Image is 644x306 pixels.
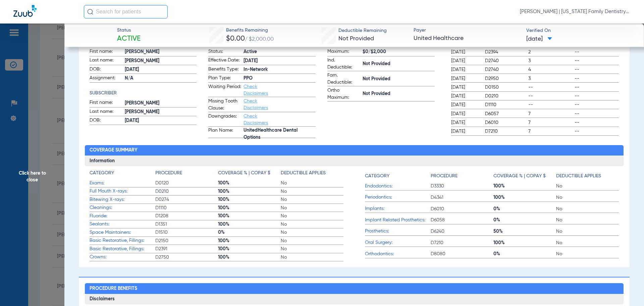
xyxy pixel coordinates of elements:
span: No [281,246,343,252]
span: Active [117,34,141,44]
h2: Procedure Benefits [85,283,624,294]
span: Benefits Remaining [226,27,274,34]
span: Basic Restorative, Fillings: [90,237,155,244]
app-breakdown-title: Category [90,170,155,179]
span: D2750 [155,254,218,261]
span: D0150 [485,84,526,91]
span: Space Maintainers: [90,229,155,236]
span: [PERSON_NAME] [125,57,197,64]
span: 0% [493,206,556,212]
span: Sealants: [90,221,155,228]
span: / $2,000.00 [245,37,274,42]
span: 100% [218,237,281,244]
span: Deductible Remaining [338,27,387,34]
h4: Deductible Applies [281,170,326,177]
span: Bitewing X-rays: [90,196,155,203]
app-breakdown-title: Coverage % | Copay $ [218,170,281,179]
span: Ortho Maximum: [327,87,360,101]
span: United Healthcare [414,34,521,43]
span: D6010 [485,119,526,126]
span: Prosthetics: [365,228,431,235]
span: 0% [493,251,556,257]
span: 7 [528,119,573,126]
span: 7 [528,111,573,117]
span: -- [575,128,619,135]
h4: Procedure [155,170,182,177]
span: Implant Related Prosthetics: [365,217,431,224]
span: Plan Type: [208,75,241,83]
span: Exams: [90,180,155,187]
span: D6010 [431,206,493,212]
h4: Category [90,170,114,177]
app-breakdown-title: Subscriber [90,90,197,97]
span: Ind. Deductible: [327,57,360,71]
span: Status [117,27,141,34]
span: 7 [528,128,573,135]
span: Full Mouth X-rays: [90,188,155,195]
span: [PERSON_NAME] [125,108,197,116]
span: D8080 [431,251,493,257]
span: -- [575,66,619,73]
app-breakdown-title: Category [365,170,431,182]
span: -- [575,93,619,99]
span: [PERSON_NAME] [125,100,197,107]
span: D0274 [155,196,218,203]
h4: Procedure [431,173,458,180]
img: Zuub Logo [13,5,37,17]
span: [DATE] [451,111,479,117]
span: D7210 [431,239,493,246]
app-breakdown-title: Deductible Applies [281,170,343,179]
span: D6057 [485,111,526,117]
span: 100% [218,188,281,195]
span: 100% [493,183,556,189]
span: D0210 [485,93,526,99]
span: $0/$2,000 [363,48,435,55]
span: [DATE] [451,49,479,55]
span: D1208 [155,213,218,219]
a: Check Disclaimers [244,99,268,110]
span: Not Provided [363,76,435,83]
span: No [281,205,343,211]
span: -- [575,57,619,64]
span: No [281,213,343,219]
h2: Coverage Summary [85,145,624,156]
span: No [281,180,343,186]
span: No [281,221,343,228]
span: Plan Name: [208,127,241,138]
div: Chat Widget [610,274,644,306]
span: Last name: [90,108,122,116]
h3: Information [85,156,624,166]
span: [DATE] [451,57,479,64]
span: D2394 [485,49,526,55]
span: In-Network [244,66,316,73]
h3: Disclaimers [85,294,624,305]
span: Crowns: [90,254,155,261]
span: Last name: [90,57,122,65]
span: No [556,217,619,223]
span: Payer [414,27,521,34]
span: Cleanings: [90,204,155,211]
span: 100% [218,246,281,252]
a: Check Disclaimers [244,84,268,96]
span: D1510 [155,229,218,236]
span: Oral Surgery: [365,239,431,246]
span: D2950 [485,75,526,82]
app-breakdown-title: Procedure [431,170,493,182]
span: D2150 [155,237,218,244]
span: -- [575,119,619,126]
span: -- [575,111,619,117]
span: Endodontics: [365,183,431,190]
span: [DATE] [451,66,479,73]
span: Status: [208,48,241,56]
span: Maximum: [327,48,360,56]
span: Orthodontics: [365,251,431,258]
span: No [281,237,343,244]
span: [DATE] [244,57,316,64]
span: 100% [218,254,281,261]
span: UnitedHealthcare Dental Options [244,131,316,138]
span: [DATE] [526,35,552,43]
span: Not Provided [363,60,435,68]
h4: Coverage % | Copay $ [218,170,270,177]
span: 100% [218,205,281,211]
span: D0120 [155,180,218,186]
